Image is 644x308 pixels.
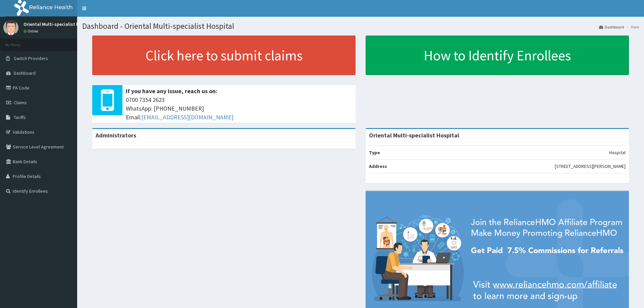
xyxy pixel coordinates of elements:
h1: Dashboard - Oriental Multi-specialist Hospital [82,22,639,30]
b: Address [369,163,387,169]
p: [STREET_ADDRESS][PERSON_NAME] [555,163,626,170]
strong: Oriental Multi-specialist Hospital [369,131,459,139]
span: 0700 7354 2623 WhatsApp: [PHONE_NUMBER] Email: [126,96,352,121]
a: Click here to submit claims [92,36,356,75]
span: Dashboard [14,70,36,76]
b: Administrators [96,131,136,139]
a: Dashboard [599,24,624,30]
img: User Image [3,20,18,35]
b: Type [369,149,380,156]
span: Switch Providers [14,55,48,61]
p: Oriental Multi-specialist hospital Hospital [23,22,113,26]
span: Claims [14,100,27,106]
a: [EMAIL_ADDRESS][DOMAIN_NAME] [141,113,233,121]
a: Online [23,29,40,34]
li: Here [625,24,639,30]
b: If you have any issue, reach us on: [126,87,217,95]
span: Tariffs [14,114,26,120]
a: How to Identify Enrollees [366,36,629,75]
p: Hospital [609,149,626,156]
